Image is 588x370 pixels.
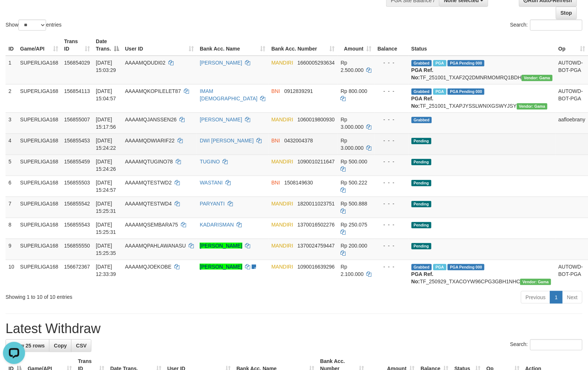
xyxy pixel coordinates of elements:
a: Previous [521,291,550,304]
span: PGA Pending [448,264,484,270]
b: PGA Ref. No: [412,271,434,284]
th: Bank Acc. Name: activate to sort column ascending [197,35,268,56]
span: CSV [76,343,87,349]
span: Grabbed [412,264,432,270]
td: TF_251001_TXAF2Q2DMNRMOMRQ1BDH [409,56,556,84]
div: - - - [378,200,406,207]
span: AAAAMQSEMBARA75 [125,222,178,228]
td: SUPERLIGA168 [17,113,62,134]
span: MANDIRI [272,243,293,249]
span: [DATE] 15:25:31 [96,222,116,235]
td: 3 [6,113,17,134]
span: Pending [412,159,431,165]
span: AAAAMQKOPILELET87 [125,88,181,94]
a: KADARISMAN [200,222,234,228]
div: - - - [378,116,406,123]
span: Copy 0432004378 to clipboard [284,138,313,143]
span: 156855459 [64,159,90,165]
a: IMAM [DEMOGRAPHIC_DATA] [200,88,258,101]
th: User ID: activate to sort column ascending [122,35,197,56]
span: BNI [272,88,280,94]
span: Pending [412,222,431,228]
a: [PERSON_NAME] [200,243,242,249]
span: Rp 200.000 [341,243,367,249]
label: Search: [510,20,582,31]
span: [DATE] 15:04:57 [96,88,116,101]
th: ID [6,35,17,56]
span: 156854029 [64,60,90,66]
span: Copy 1820011023751 to clipboard [298,201,335,207]
span: Copy 1660005293634 to clipboard [298,60,335,66]
span: Vendor URL: https://trx31.1velocity.biz [522,75,553,81]
div: Showing 1 to 10 of 10 entries [6,290,239,301]
th: Status [409,35,556,56]
span: Grabbed [412,89,432,95]
span: Pending [412,201,431,207]
div: - - - [378,179,406,186]
span: Copy 1370016502276 to clipboard [298,222,335,228]
span: Rp 800.000 [341,88,367,94]
a: WASTANI [200,180,223,186]
th: Date Trans.: activate to sort column descending [93,35,122,56]
span: AAAAMQTESTWD4 [125,201,172,207]
div: - - - [378,242,406,249]
div: - - - [378,158,406,165]
span: MANDIRI [272,264,293,270]
span: Marked by aafchhiseyha [433,89,446,95]
th: Balance [375,35,409,56]
span: 156855550 [64,243,90,249]
td: TF_251001_TXAPJYSSLWNIXGSWYJSY [409,84,556,113]
span: Rp 2.100.000 [341,264,364,277]
div: - - - [378,221,406,228]
td: SUPERLIGA168 [17,260,62,288]
span: PGA Pending [448,89,484,95]
span: AAAAMQDWIARIF22 [125,138,175,143]
span: 156855007 [64,117,90,122]
a: Copy [49,339,71,352]
label: Show entries [6,20,62,31]
span: 156854113 [64,88,90,94]
td: SUPERLIGA168 [17,84,62,113]
span: Rp 2.500.000 [341,60,364,73]
span: AAAAMQTESTWD2 [125,180,172,186]
div: - - - [378,137,406,144]
span: AAAAMQPAHLAWANASU [125,243,186,249]
span: Rp 500.888 [341,201,367,207]
span: MANDIRI [272,159,293,165]
span: MANDIRI [272,201,293,207]
td: 5 [6,155,17,176]
a: [PERSON_NAME] [200,264,242,270]
input: Search: [530,339,582,350]
span: [DATE] 15:25:35 [96,243,116,256]
span: 156855453 [64,138,90,143]
span: Copy 1090016639296 to clipboard [298,264,335,270]
span: 156672367 [64,264,90,270]
div: - - - [378,263,406,270]
td: 2 [6,84,17,113]
span: Marked by aafsoycanthlai [433,60,446,66]
span: Pending [412,243,431,249]
span: MANDIRI [272,117,293,122]
div: - - - [378,87,406,95]
span: Grabbed [412,117,432,123]
span: Vendor URL: https://trx31.1velocity.biz [517,103,548,110]
span: Rp 250.075 [341,222,367,228]
button: Open LiveChat chat widget [3,3,25,25]
span: Copy 1508149630 to clipboard [284,180,313,186]
td: TF_250929_TXACOYW96CPG3GBH1NHC [409,260,556,288]
span: PGA Pending [448,60,484,66]
input: Search: [530,20,582,31]
a: TUGINO [200,159,220,165]
th: Bank Acc. Number: activate to sort column ascending [269,35,338,56]
td: SUPERLIGA168 [17,239,62,260]
a: [PERSON_NAME] [200,117,242,122]
td: SUPERLIGA168 [17,176,62,197]
span: Copy 0912839291 to clipboard [284,88,313,94]
td: 8 [6,218,17,239]
select: Showentries [18,20,46,31]
a: CSV [71,339,91,352]
span: Grabbed [412,60,432,66]
span: [DATE] 15:17:56 [96,117,116,130]
th: Amount: activate to sort column ascending [338,35,375,56]
span: AAAAMQJOEKOBE [125,264,171,270]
